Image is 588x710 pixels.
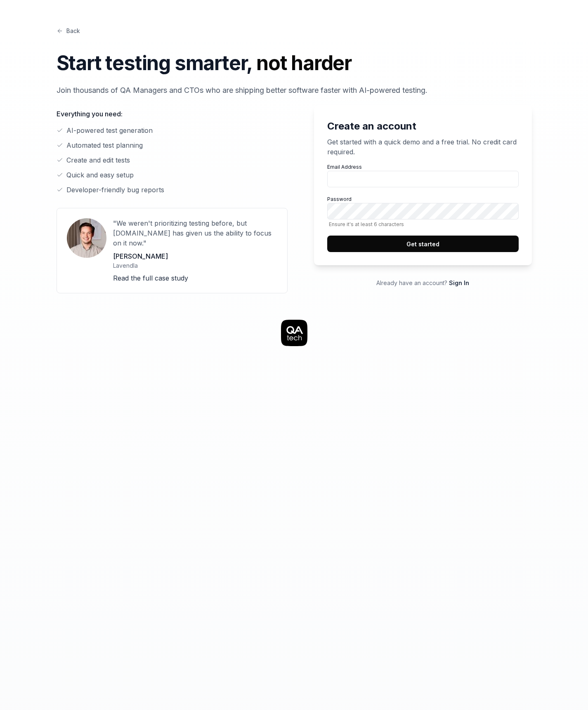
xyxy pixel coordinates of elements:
[57,26,80,35] a: Back
[113,251,277,261] p: [PERSON_NAME]
[314,278,532,287] p: Already have an account?
[57,140,288,150] li: Automated test planning
[57,85,532,96] p: Join thousands of QA Managers and CTOs who are shipping better software faster with AI-powered te...
[327,163,519,187] label: Email Address
[57,48,532,78] h1: Start testing smarter,
[327,119,519,134] h2: Create an account
[327,171,519,187] input: Email Address
[327,137,519,157] p: Get started with a quick demo and a free trial. No credit card required.
[57,170,288,180] li: Quick and easy setup
[57,109,288,119] p: Everything you need:
[57,185,288,195] li: Developer-friendly bug reports
[113,218,277,248] p: "We weren't prioritizing testing before, but [DOMAIN_NAME] has given us the ability to focus on i...
[57,125,288,135] li: AI-powered test generation
[327,196,519,227] label: Password
[449,279,469,286] a: Sign In
[256,51,352,75] span: not harder
[113,261,277,270] p: Lavendla
[327,236,519,252] button: Get started
[113,274,188,282] a: Read the full case study
[57,155,288,165] li: Create and edit tests
[327,221,519,227] span: Ensure it's at least 6 characters
[327,203,519,219] input: PasswordEnsure it's at least 6 characters
[67,218,106,258] img: User avatar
